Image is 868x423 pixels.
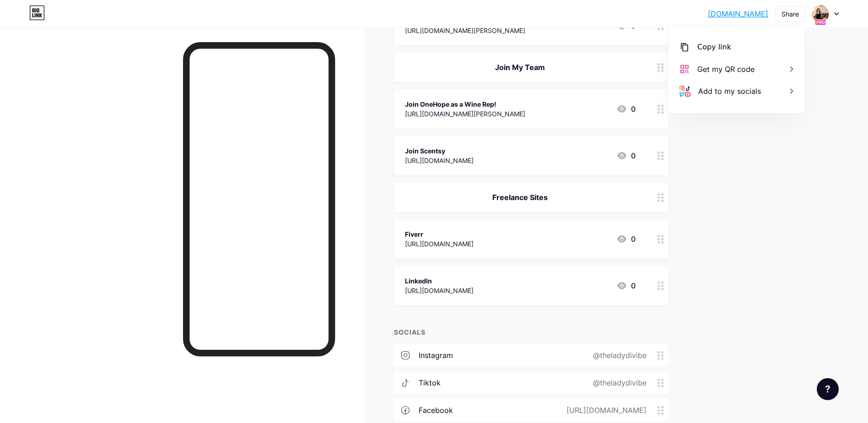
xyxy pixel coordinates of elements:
div: Get my QR code [697,64,755,75]
img: theladydivibe [812,5,829,22]
div: Join My Team [405,62,636,73]
div: [URL][DOMAIN_NAME] [405,156,474,165]
div: 0 [616,150,636,161]
div: Join OneHope as a Wine Rep! [405,99,525,109]
div: 0 [616,103,636,114]
div: Share [782,9,799,19]
div: @theladydivibe [578,350,658,361]
div: Freelance Sites [405,192,636,203]
div: Copy link [697,42,731,53]
a: [DOMAIN_NAME] [708,8,768,19]
div: [URL][DOMAIN_NAME][PERSON_NAME] [405,109,525,119]
div: LinkedIn [405,276,474,286]
div: @theladydivibe [578,377,658,388]
div: SOCIALS [394,327,669,337]
div: [URL][DOMAIN_NAME][PERSON_NAME] [405,26,525,35]
div: Add to my socials [698,86,761,97]
div: 0 [616,280,636,291]
div: [URL][DOMAIN_NAME] [405,239,474,249]
div: tiktok [419,377,441,388]
div: [URL][DOMAIN_NAME] [405,286,474,295]
div: Fiverr [405,229,474,239]
div: instagram [419,350,453,361]
div: 0 [616,233,636,244]
div: [URL][DOMAIN_NAME] [552,405,658,416]
div: facebook [419,405,453,416]
div: Join Scentsy [405,146,474,156]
